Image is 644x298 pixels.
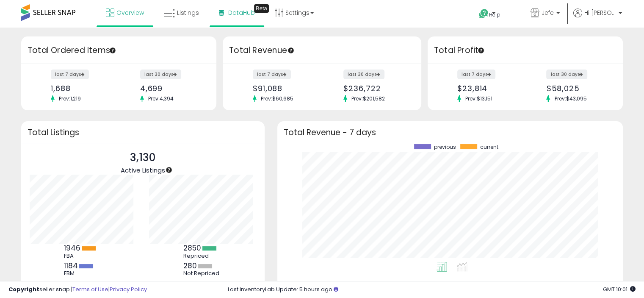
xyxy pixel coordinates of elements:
[121,150,165,166] p: 3,130
[550,95,591,102] span: Prev: $43,095
[343,70,384,79] label: last 30 days
[116,8,144,17] span: Overview
[480,144,498,150] span: current
[183,253,221,259] div: Repriced
[603,285,636,293] span: 2025-08-13 10:01 GMT
[461,95,497,102] span: Prev: $13,151
[573,8,622,28] a: Hi [PERSON_NAME]
[254,4,269,13] div: Tooltip anchor
[343,84,406,93] div: $236,722
[110,285,147,293] a: Privacy Policy
[253,70,291,79] label: last 7 days
[55,95,85,102] span: Prev: 1,219
[140,70,181,79] label: last 30 days
[542,8,554,17] span: Jefe
[165,166,173,174] div: Tooltip anchor
[477,47,485,54] div: Tooltip anchor
[457,84,519,93] div: $23,814
[434,144,456,150] span: previous
[584,8,616,17] span: Hi [PERSON_NAME]
[64,243,80,253] b: 1946
[287,47,295,54] div: Tooltip anchor
[177,8,199,17] span: Listings
[64,261,78,271] b: 1184
[121,166,165,175] span: Active Listings
[434,45,616,56] h3: Total Profit
[28,129,258,136] h3: Total Listings
[8,286,147,294] div: seller snap | |
[472,2,517,28] a: Help
[183,261,197,271] b: 280
[64,270,102,277] div: FBM
[229,45,415,56] h3: Total Revenue
[183,270,221,277] div: Not Repriced
[478,8,489,19] i: Get Help
[457,70,495,79] label: last 7 days
[334,287,338,292] i: Click here to read more about un-synced listings.
[347,95,389,102] span: Prev: $201,582
[183,243,201,253] b: 2850
[140,84,202,93] div: 4,699
[284,129,616,136] h3: Total Revenue - 7 days
[489,11,500,18] span: Help
[28,45,210,56] h3: Total Ordered Items
[253,84,316,93] div: $91,088
[51,84,112,93] div: 1,688
[546,70,587,79] label: last 30 days
[8,285,39,293] strong: Copyright
[51,70,89,79] label: last 7 days
[257,95,298,102] span: Prev: $60,685
[109,47,116,54] div: Tooltip anchor
[144,95,178,102] span: Prev: 4,394
[228,8,255,17] span: DataHub
[64,253,102,259] div: FBA
[228,286,636,294] div: Last InventoryLab Update: 5 hours ago.
[72,285,108,293] a: Terms of Use
[546,84,608,93] div: $58,025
